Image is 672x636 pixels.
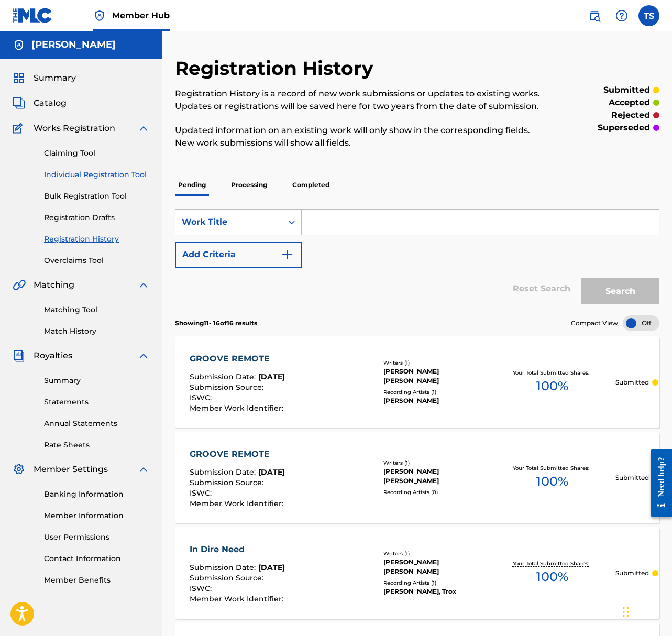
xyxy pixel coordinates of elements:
[13,39,25,51] img: Accounts
[513,560,592,567] p: Your Total Submitted Shares:
[383,367,489,386] div: [PERSON_NAME] [PERSON_NAME]
[536,377,568,396] span: 100 %
[615,568,649,578] p: Submitted
[175,87,548,113] p: Registration History is a record of new work submissions or updates to existing works. Updates or...
[584,5,605,26] a: Public Search
[190,573,266,583] span: Submission Source :
[44,234,150,245] a: Registration History
[615,473,649,483] p: Submitted
[137,349,150,362] img: expand
[175,57,379,80] h2: Registration History
[137,463,150,476] img: expand
[44,304,150,315] a: Matching Tool
[383,557,489,576] div: [PERSON_NAME] [PERSON_NAME]
[190,393,214,402] span: ISWC :
[13,97,67,109] a: CatalogCatalog
[383,459,489,467] div: Writers ( 1 )
[190,584,214,593] span: ISWC :
[588,9,601,22] img: search
[34,279,74,291] span: Matching
[190,382,266,392] span: Submission Source :
[615,378,649,387] p: Submitted
[34,463,108,476] span: Member Settings
[598,122,650,134] p: superseded
[383,388,489,396] div: Recording Artists ( 1 )
[258,467,285,477] span: [DATE]
[44,397,150,408] a: Statements
[289,174,333,196] p: Completed
[383,488,489,496] div: Recording Artists ( 0 )
[137,279,150,291] img: expand
[536,472,568,491] span: 100 %
[44,148,150,159] a: Claiming Tool
[175,319,257,328] p: Showing 11 - 16 of 16 results
[93,9,106,22] img: Top Rightsholder
[13,72,76,84] a: SummarySummary
[383,550,489,557] div: Writers ( 1 )
[13,463,25,476] img: Member Settings
[190,499,286,508] span: Member Work Identifier :
[383,396,489,405] div: [PERSON_NAME]
[44,575,150,586] a: Member Benefits
[175,336,659,428] a: GROOVE REMOTESubmission Date:[DATE]Submission Source:ISWC:Member Work Identifier:Writers (1)[PERS...
[258,563,285,572] span: [DATE]
[44,326,150,337] a: Match History
[44,375,150,386] a: Summary
[620,586,672,636] iframe: Chat Widget
[383,587,489,596] div: [PERSON_NAME], Trox
[190,467,258,477] span: Submission Date :
[190,563,258,572] span: Submission Date :
[175,527,659,619] a: In Dire NeedSubmission Date:[DATE]Submission Source:ISWC:Member Work Identifier:Writers (1)[PERSO...
[44,510,150,521] a: Member Information
[383,579,489,587] div: Recording Artists ( 1 )
[44,191,150,202] a: Bulk Registration Tool
[383,467,489,486] div: [PERSON_NAME] [PERSON_NAME]
[175,124,548,149] p: Updated information on an existing work will only show in the corresponding fields. New work subm...
[44,255,150,266] a: Overclaims Tool
[190,543,286,556] div: In Dire Need
[13,97,25,109] img: Catalog
[190,478,266,487] span: Submission Source :
[44,169,150,180] a: Individual Registration Tool
[228,174,270,196] p: Processing
[175,242,302,268] button: Add Criteria
[513,464,592,472] p: Your Total Submitted Shares:
[13,8,53,23] img: MLC Logo
[44,212,150,223] a: Registration Drafts
[44,418,150,429] a: Annual Statements
[137,122,150,135] img: expand
[13,279,26,291] img: Matching
[44,440,150,451] a: Rate Sheets
[623,596,629,628] div: Drag
[611,5,632,26] div: Help
[182,216,276,228] div: Work Title
[34,122,115,135] span: Works Registration
[190,403,286,413] span: Member Work Identifier :
[175,209,659,310] form: Search Form
[34,72,76,84] span: Summary
[611,109,650,122] p: rejected
[383,359,489,367] div: Writers ( 1 )
[638,5,659,26] div: User Menu
[112,9,170,21] span: Member Hub
[536,567,568,586] span: 100 %
[513,369,592,377] p: Your Total Submitted Shares:
[603,84,650,96] p: submitted
[190,372,258,381] span: Submission Date :
[34,349,72,362] span: Royalties
[190,353,286,365] div: GROOVE REMOTE
[190,488,214,498] span: ISWC :
[281,248,293,261] img: 9d2ae6d4665cec9f34b9.svg
[609,96,650,109] p: accepted
[44,532,150,543] a: User Permissions
[615,9,628,22] img: help
[643,441,672,525] iframe: Resource Center
[13,349,25,362] img: Royalties
[175,432,659,523] a: GROOVE REMOTESubmission Date:[DATE]Submission Source:ISWC:Member Work Identifier:Writers (1)[PERS...
[175,174,209,196] p: Pending
[44,553,150,564] a: Contact Information
[571,319,618,328] span: Compact View
[258,372,285,381] span: [DATE]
